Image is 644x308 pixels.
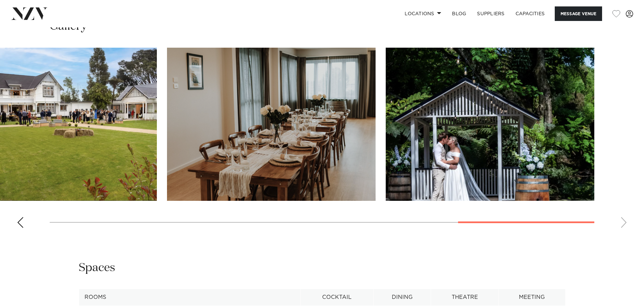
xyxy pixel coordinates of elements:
[431,289,498,306] th: Theatre
[79,289,301,306] th: Rooms
[11,7,48,20] img: nzv-logo.png
[447,6,472,21] a: BLOG
[373,289,431,306] th: Dining
[301,289,374,306] th: Cocktail
[167,48,376,201] swiper-slide: 9 / 10
[498,289,565,306] th: Meeting
[79,260,115,276] h2: Spaces
[472,6,510,21] a: SUPPLIERS
[555,6,602,21] button: Message Venue
[399,6,447,21] a: Locations
[510,6,550,21] a: Capacities
[386,48,594,201] swiper-slide: 10 / 10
